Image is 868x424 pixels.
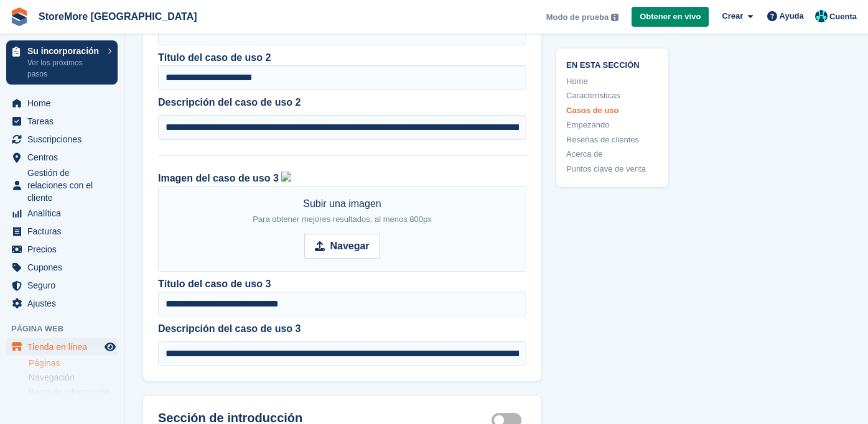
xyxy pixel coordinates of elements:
span: Tienda en línea [27,338,102,356]
a: menu [6,131,118,148]
span: Para obtener mejores resultados, al menos 800px [253,214,432,224]
img: Maria Vela Padilla [815,10,828,22]
div: Subir una imagen [253,196,432,226]
a: Navegación [29,372,118,384]
a: menu [6,149,118,166]
a: Casos de uso [566,104,658,117]
a: Puntos clave de venta [566,163,658,175]
a: menu [6,167,118,204]
span: Ayuda [780,10,804,22]
span: Facturas [27,223,102,240]
a: menu [6,259,118,276]
span: Precios [27,241,102,258]
span: Centros [27,149,102,166]
span: Tareas [27,113,102,130]
a: Reseñas de clientes [566,134,658,146]
label: Getting started section active [492,419,526,421]
p: Su incorporación [27,47,101,55]
a: Páginas [29,357,118,369]
img: icon-info-grey-7440780725fd019a000dd9b08b2336e03edf1995a4989e88bcd33f0948082b44.svg [611,14,618,21]
a: menu [6,295,118,312]
span: Gestión de relaciones con el cliente [27,167,102,204]
span: Página web [11,323,124,335]
span: En esta sección [566,58,658,70]
span: Suscripciones [27,131,102,148]
img: Screenshot%202025-08-13%20at%207.44.19%E2%80%AFPM.png [281,172,291,182]
a: Home [566,75,658,88]
label: Título del caso de uso 3 [158,277,271,292]
a: Obtener en vivo [632,7,709,27]
input: Navegar [304,234,380,259]
span: Crear [722,10,743,22]
span: Modo de prueba [546,11,609,24]
a: Empezando [566,119,658,131]
a: StoreMore [GEOGRAPHIC_DATA] [34,6,202,27]
p: Ver los próximos pasos [27,57,101,80]
label: Título del caso de uso 2 [158,50,271,65]
span: Cupones [27,259,102,276]
span: Home [27,94,102,112]
img: stora-icon-8386f47178a22dfd0bd8f6a31ec36ba5ce8667c1dd55bd0f319d3a0aa187defe.svg [10,7,29,26]
a: menu [6,277,118,294]
span: Obtener en vivo [640,11,701,23]
a: Características [566,90,658,102]
a: menu [6,223,118,240]
a: Su incorporación Ver los próximos pasos [6,40,118,85]
a: Acerca de [566,148,658,160]
a: menu [6,113,118,130]
a: Vista previa de la tienda [103,339,118,354]
label: Descripción del caso de uso 3 [158,321,526,336]
span: Seguro [27,277,102,294]
a: menu [6,241,118,258]
span: Cuenta [829,11,857,23]
strong: Navegar [330,239,369,254]
label: Descripción del caso de uso 2 [158,95,526,110]
span: Ajustes [27,295,102,312]
label: Imagen del caso de uso 3 [158,173,279,183]
a: menu [6,94,118,112]
a: Barra de información [29,386,118,398]
span: Analítica [27,205,102,222]
a: menu [6,205,118,222]
a: menú [6,338,118,356]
